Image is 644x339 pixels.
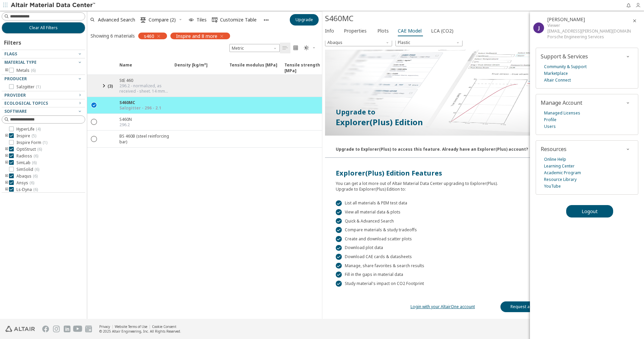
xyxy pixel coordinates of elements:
div: 296.2 - normalized, as received - sheet. 14 mm thick, rolled beam IPB 340 [119,83,170,94]
div: Download CAE cards & datasheets [336,254,631,260]
div: Filters [2,34,24,50]
span: Manage Account [541,99,582,106]
span: OptiStruct [16,147,42,152]
span: Inspire [16,133,36,139]
span: Upgrade [296,17,313,22]
i:  [293,45,299,51]
span: Metric [229,44,280,52]
span: ( 1 ) [43,140,47,145]
i:  [304,45,309,51]
i:  [212,17,217,22]
span: CAE Model [398,26,422,36]
div: S460MC [119,100,161,105]
i: toogle group [4,187,9,192]
a: Cookie Consent [152,324,176,329]
span: ( 6 ) [37,146,42,152]
span: ( 5 ) [32,133,36,139]
span: Tensile modulus [MPa] [229,62,277,74]
span: LCA (CO2) [431,26,453,36]
span: ( 3 ) [108,83,113,89]
span: Abaqus [325,38,392,46]
div: © 2025 Altair Engineering, Inc. All Rights Reserved. [99,329,181,334]
a: YouTube [544,183,561,190]
span: Flags [4,51,17,57]
button: Tile View [290,43,301,53]
button: Software [2,107,85,115]
span: Logout [582,208,598,214]
div:  [336,200,342,206]
i:  [282,45,288,51]
span: Density [kg/m³] [170,62,225,74]
span: ( 6 ) [30,180,34,186]
button: Logout [566,205,613,217]
span: Salzgitter [16,84,41,90]
span: ( 1 ) [36,84,41,90]
a: Altair Connect [544,77,571,84]
div:  [336,227,342,233]
div: Manage, share favorites & search results [336,263,631,269]
p: Upgrade to [336,107,631,117]
span: ( 6 ) [35,166,39,172]
span: Inspire and 8 more [176,33,217,39]
a: Online Help [544,156,566,163]
a: Request a quote [500,301,552,312]
i:  [141,17,146,22]
span: ( 6 ) [33,173,38,179]
div:  [336,281,342,287]
div: Software [325,38,392,46]
span: SimLab [16,160,37,165]
div: Salzgitter - 296 - 2.1 [119,105,161,111]
i: toogle group [4,160,9,165]
div:  [336,263,342,269]
button: (3) [101,78,115,94]
span: Tiles [197,17,207,22]
img: Altair Engineering [5,326,35,332]
div: Quick & Advanced Search [336,218,631,224]
div: BS 460B (steel reinforcing bar) [119,133,170,145]
div: StE 460 [119,78,170,83]
span: Tensile strength [MPa] [280,62,335,74]
span: Plots [377,26,389,36]
a: Marketplace [544,70,568,77]
span: Density [kg/m³] [174,62,208,74]
div:  [336,245,342,251]
div: View all material data & plots [336,209,631,215]
i: toogle group [4,174,9,179]
a: Learning Center [544,163,575,169]
span: Support & Services [541,53,588,60]
span: Producer [4,76,27,82]
a: Website Terms of Use [115,324,147,329]
a: Resource Library [544,176,577,183]
div: Study material's impact on CO2 Footprint [336,281,631,287]
button: Upgrade [290,14,319,26]
a: Users [544,123,556,130]
div: Upgrade to Explorer(Plus) to access this feature. Already have an Explorer(Plus) account? [336,144,528,152]
div: Fill in the gaps in material data [336,272,631,278]
span: ( 4 ) [36,126,41,132]
button: Flags [2,50,85,58]
div:  [336,209,342,215]
button: Provider [2,91,85,99]
a: Community & Support [544,63,587,70]
span: Customize Table [220,17,257,22]
span: Properties [344,26,367,36]
div: List all materials & PEM test data [336,200,631,206]
span: Material Type [4,59,37,65]
a: Privacy [99,324,110,329]
div: Explorer(Plus) Edition Features [336,168,631,178]
div: Compare materials & study tradeoffs [336,227,631,233]
div:  [336,272,342,278]
button: Table View [280,43,290,53]
span: Inspire Form [16,140,47,145]
span: Ecological Topics [4,100,48,106]
i: toogle group [4,147,9,152]
span: Software [4,108,27,114]
span: Clear All Filters [29,25,58,31]
span: Provider [4,92,26,98]
span: Abaqus [16,174,38,179]
div: S460N [119,116,132,122]
span: SimSolid [16,167,39,172]
div:  [336,218,342,224]
button: Material Type [2,58,85,66]
span: Metals [16,68,36,73]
